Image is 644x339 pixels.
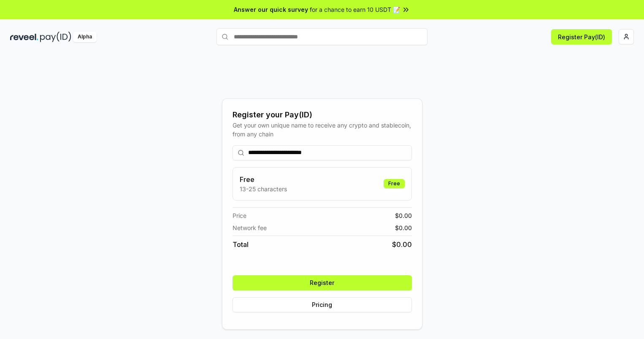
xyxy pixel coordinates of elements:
[233,121,412,138] div: Get your own unique name to receive any crypto and stablecoin, from any chain
[73,32,97,42] div: Alpha
[395,223,412,232] span: $ 0.00
[10,32,38,42] img: reveel_dark
[392,239,412,250] span: $ 0.00
[233,239,249,250] span: Total
[240,184,287,193] p: 13-25 characters
[395,211,412,220] span: $ 0.00
[234,5,308,14] span: Answer our quick survey
[233,297,412,312] button: Pricing
[384,179,405,188] div: Free
[233,223,267,232] span: Network fee
[233,211,246,220] span: Price
[240,174,287,184] h3: Free
[233,275,412,290] button: Register
[551,29,612,44] button: Register Pay(ID)
[40,32,71,42] img: pay_id
[233,109,412,121] div: Register your Pay(ID)
[310,5,400,14] span: for a chance to earn 10 USDT 📝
